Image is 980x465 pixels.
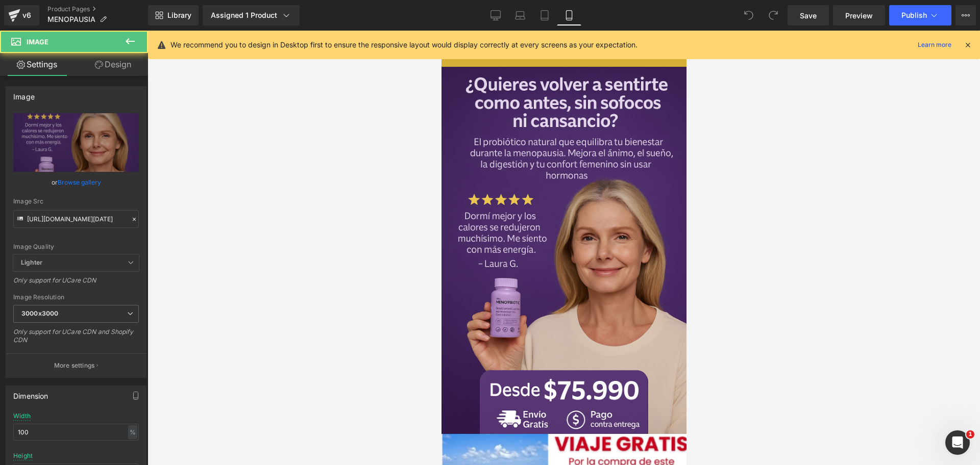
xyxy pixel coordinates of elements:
[955,5,976,25] button: More
[13,294,139,301] div: Image Resolution
[13,452,33,459] div: Height
[6,353,146,377] button: More settings
[211,10,291,20] div: Assigned 1 Product
[27,38,48,46] span: Image
[800,10,817,21] span: Save
[13,328,139,351] div: Only support for UCare CDN and Shopify CDN
[945,430,970,455] iframe: Intercom live chat
[54,361,95,370] p: More settings
[47,5,148,13] a: Product Pages
[58,173,101,191] a: Browse gallery
[532,5,557,25] a: Tablet
[13,412,31,420] div: Width
[763,5,783,25] button: Redo
[13,87,35,101] div: Image
[21,309,58,317] b: 3000x3000
[966,430,974,438] span: 1
[148,5,199,25] a: New Library
[13,243,139,250] div: Image Quality
[833,5,885,25] a: Preview
[76,53,150,76] a: Design
[13,424,139,441] input: auto
[13,386,48,400] div: Dimension
[901,11,927,19] span: Publish
[47,15,95,23] span: MENOPAUSIA
[4,5,39,25] a: v6
[13,210,139,228] input: Link
[167,11,191,20] span: Library
[13,276,139,291] div: Only support for UCare CDN
[508,5,532,25] a: Laptop
[845,10,873,21] span: Preview
[170,39,638,50] p: We recommend you to design in Desktop first to ensure the responsive layout would display correct...
[914,39,955,51] a: Learn more
[13,177,139,188] div: or
[20,9,33,22] div: v6
[557,5,581,25] a: Mobile
[889,5,951,25] button: Publish
[483,5,508,25] a: Desktop
[13,198,139,205] div: Image Src
[128,425,137,439] div: %
[739,5,759,25] button: Undo
[21,259,42,266] b: Lighter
